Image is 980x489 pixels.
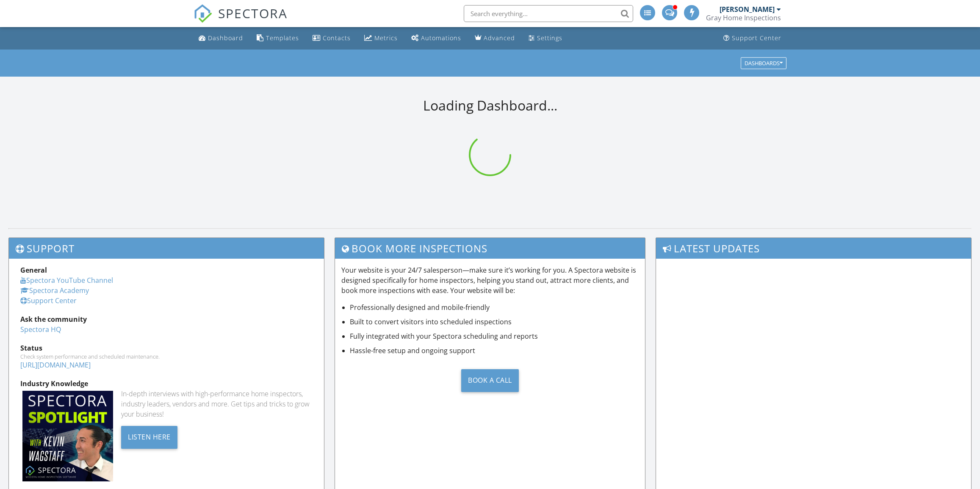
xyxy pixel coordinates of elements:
a: Advanced [471,30,518,46]
div: Metrics [374,34,398,42]
li: Hassle-free setup and ongoing support [350,345,639,356]
a: Spectora Academy [20,286,89,295]
div: Contacts [323,34,351,42]
span: SPECTORA [218,4,288,22]
h3: Latest Updates [656,238,971,259]
li: Built to convert visitors into scheduled inspections [350,317,639,327]
h3: Support [9,238,324,259]
li: Professionally designed and mobile-friendly [350,302,639,312]
p: Your website is your 24/7 salesperson—make sure it’s working for you. A Spectora website is desig... [341,265,639,296]
a: SPECTORA [194,11,288,29]
a: Support Center [20,296,77,305]
strong: General [20,265,47,275]
div: Templates [266,34,299,42]
input: Search everything... [464,5,633,22]
a: Listen Here [121,432,177,441]
div: Gray Home Inspections [706,14,781,22]
a: Automations (Advanced) [408,30,465,46]
div: Automations [421,34,461,42]
a: Settings [525,30,566,46]
button: Dashboards [741,57,786,69]
div: [PERSON_NAME] [720,5,775,14]
div: In-depth interviews with high-performance home inspectors, industry leaders, vendors and more. Ge... [121,389,313,419]
a: [URL][DOMAIN_NAME] [20,360,91,370]
div: Ask the community [20,314,313,324]
a: Dashboard [195,30,246,46]
div: Advanced [484,34,515,42]
div: Dashboards [745,60,783,66]
a: Templates [253,30,302,46]
a: Contacts [309,30,354,46]
div: Listen Here [121,426,177,449]
div: Support Center [732,34,781,42]
a: Metrics [361,30,401,46]
h3: Book More Inspections [335,238,645,259]
div: Settings [537,34,562,42]
div: Book a Call [461,369,519,392]
div: Check system performance and scheduled maintenance. [20,353,313,360]
li: Fully integrated with your Spectora scheduling and reports [350,331,639,341]
a: Spectora YouTube Channel [20,276,113,285]
a: Book a Call [341,362,639,398]
a: Support Center [720,30,785,46]
div: Status [20,343,313,353]
a: Spectora HQ [20,325,61,334]
div: Industry Knowledge [20,378,313,389]
img: The Best Home Inspection Software - Spectora [194,4,212,23]
div: Dashboard [208,34,243,42]
img: Spectoraspolightmain [22,391,113,481]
